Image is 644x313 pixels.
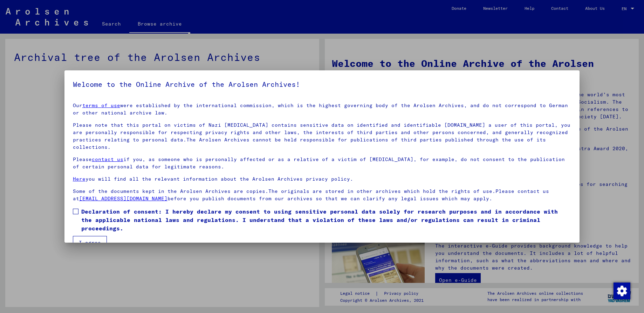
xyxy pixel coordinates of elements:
h5: Welcome to the Online Archive of the Arolsen Archives! [73,79,571,90]
img: Change consent [614,283,630,299]
span: Declaration of consent: I hereby declare my consent to using sensitive personal data solely for r... [81,207,571,232]
p: Please if you, as someone who is personally affected or as a relative of a victim of [MEDICAL_DAT... [73,156,571,171]
p: Some of the documents kept in the Arolsen Archives are copies.The originals are stored in other a... [73,188,571,202]
p: Our were established by the international commission, which is the highest governing body of the ... [73,102,571,117]
a: Here [73,176,85,182]
div: Change consent [613,282,630,299]
a: terms of use [82,102,120,109]
a: contact us [92,156,123,162]
button: I agree [73,236,107,249]
p: you will find all the relevant information about the Arolsen Archives privacy policy. [73,175,571,183]
p: Please note that this portal on victims of Nazi [MEDICAL_DATA] contains sensitive data on identif... [73,121,571,151]
a: [EMAIL_ADDRESS][DOMAIN_NAME] [79,195,167,202]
